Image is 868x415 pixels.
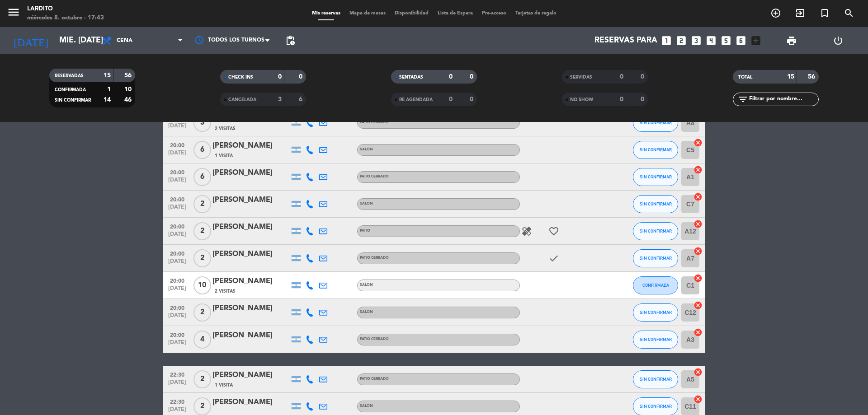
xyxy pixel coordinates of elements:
span: Cena [117,37,132,44]
span: CANCELADA [228,98,256,102]
span: SALON [360,404,373,408]
span: 6 [193,168,211,186]
span: 2 Visitas [215,288,236,295]
button: SIN CONFIRMAR [633,141,678,159]
input: Filtrar por nombre... [748,94,818,104]
button: menu [7,5,20,22]
span: SIN CONFIRMAR [640,120,672,125]
span: [DATE] [166,285,189,296]
div: [PERSON_NAME] [212,140,289,152]
span: print [786,35,797,46]
span: 10 [193,276,211,294]
i: add_circle_outline [770,8,781,19]
span: 2 [193,303,211,322]
strong: 0 [278,74,282,80]
div: [PERSON_NAME] [212,275,289,287]
span: [DATE] [166,312,189,323]
strong: 1 [107,86,111,93]
i: cancel [693,368,703,377]
span: SIN CONFIRMAR [640,377,672,382]
span: SIN CONFIRMAR [640,147,672,152]
span: NO SHOW [570,98,593,102]
i: looks_6 [735,35,747,47]
span: Mapa de mesas [345,11,390,16]
i: looks_5 [720,35,732,47]
span: SIN CONFIRMAR [640,228,672,233]
span: [DATE] [166,123,189,133]
button: SIN CONFIRMAR [633,222,678,240]
span: 2 [193,195,211,213]
span: SIN CONFIRMAR [640,201,672,206]
i: looks_4 [705,35,717,47]
span: SIN CONFIRMAR [640,174,672,179]
i: cancel [693,138,703,147]
i: check [548,253,559,264]
span: SIN CONFIRMAR [55,98,91,103]
span: PATIO CERRADO [360,175,389,178]
span: 2 [193,222,211,240]
i: looks_one [660,35,672,47]
span: SERVIDAS [570,75,592,79]
div: [PERSON_NAME] [212,303,289,314]
span: Disponibilidad [390,11,433,16]
div: Lardito [27,5,104,14]
span: Mis reservas [307,11,345,16]
span: [DATE] [166,177,189,187]
i: cancel [693,395,703,404]
span: Reservas para [594,36,657,45]
span: [DATE] [166,258,189,269]
span: SIN CONFIRMAR [640,337,672,342]
div: [PERSON_NAME] [212,194,289,206]
span: 22:30 [166,396,189,406]
i: favorite_border [548,226,559,237]
strong: 15 [104,72,111,79]
span: Tarjetas de regalo [511,11,561,16]
i: healing [521,226,532,237]
i: arrow_drop_down [84,35,95,46]
i: turned_in_not [819,8,830,19]
span: SIN CONFIRMAR [640,256,672,261]
div: [PERSON_NAME] [212,167,289,179]
strong: 0 [449,96,453,103]
span: CONFIRMADA [642,283,669,288]
span: 20:00 [166,221,189,231]
span: 20:00 [166,302,189,312]
div: [PERSON_NAME] [212,396,289,408]
strong: 0 [641,74,646,80]
strong: 14 [104,97,111,103]
i: cancel [693,165,703,174]
strong: 0 [470,96,475,103]
i: cancel [693,219,703,228]
span: PATIO [360,229,370,233]
span: CHECK INS [228,75,253,79]
i: exit_to_app [795,8,806,19]
button: SIN CONFIRMAR [633,331,678,349]
i: [DATE] [7,31,55,51]
span: 20:00 [166,167,189,177]
strong: 3 [278,96,282,103]
span: CONFIRMADA [55,88,86,92]
span: 1 Visita [215,382,233,389]
span: SALON [360,283,373,287]
strong: 15 [787,74,794,80]
strong: 0 [620,74,623,80]
button: SIN CONFIRMAR [633,168,678,186]
span: PATIO CERRADO [360,377,389,381]
i: looks_two [675,35,687,47]
span: TOTAL [738,75,752,79]
button: CONFIRMADA [633,276,678,294]
span: SIN CONFIRMAR [640,404,672,409]
strong: 0 [449,74,453,80]
strong: 46 [124,97,133,103]
span: [DATE] [166,150,189,160]
strong: 56 [124,72,133,79]
i: cancel [693,192,703,201]
div: LOG OUT [815,27,861,54]
span: PATIO CERRADO [360,337,389,341]
i: looks_3 [690,35,702,47]
span: 20:00 [166,248,189,258]
span: SALON [360,202,373,205]
i: search [844,8,854,19]
button: SIN CONFIRMAR [633,114,678,132]
i: cancel [693,328,703,337]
